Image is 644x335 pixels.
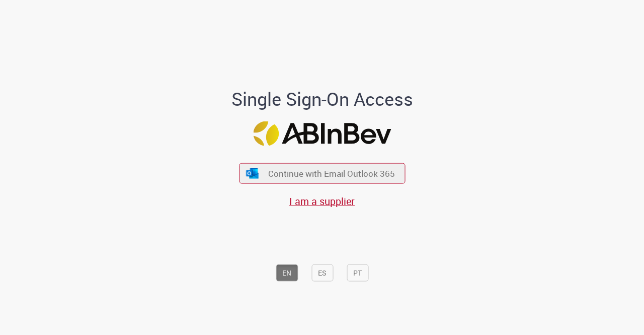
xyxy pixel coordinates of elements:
[246,168,260,178] img: ícone Azure/Microsoft 360
[268,168,395,179] span: Continue with Email Outlook 365
[253,121,391,146] img: Logo ABInBev
[311,264,333,282] button: ES
[183,89,462,109] h1: Single Sign-On Access
[289,194,355,208] a: I am a supplier
[276,264,298,282] button: EN
[347,264,368,282] button: PT
[239,163,405,184] button: ícone Azure/Microsoft 360 Continue with Email Outlook 365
